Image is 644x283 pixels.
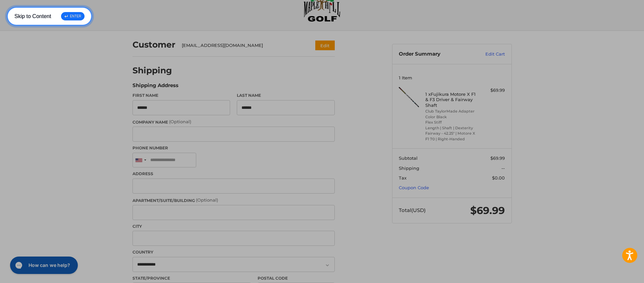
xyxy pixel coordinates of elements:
li: Flex Stiff [425,120,477,125]
h2: Customer [132,40,175,50]
span: $0.00 [492,175,505,181]
label: First Name [132,92,230,98]
span: -- [501,165,505,171]
label: Postal Code [258,275,335,281]
small: (Optional) [169,119,191,124]
span: Shipping [399,165,419,171]
li: Color Black [425,114,477,120]
label: Address [132,171,335,177]
label: Country [132,249,335,255]
a: Edit Cart [471,51,505,58]
small: (Optional) [196,197,218,203]
label: State/Province [132,275,251,281]
h3: Order Summary [399,51,471,58]
label: City [132,223,335,229]
legend: Shipping Address [132,82,178,92]
h2: Shipping [132,65,172,76]
span: $69.99 [490,155,505,161]
span: Tax [399,175,407,181]
span: Subtotal [399,155,418,161]
div: [EMAIL_ADDRESS][DOMAIN_NAME] [182,42,302,49]
label: Apartment/Suite/Building [132,197,335,204]
span: $69.99 [470,204,505,217]
label: Phone Number [132,145,335,151]
li: Length | Shaft | Dexterity Fairway - 42.25" | Motore X F1 70 | Right-Handed [425,125,477,142]
h3: 1 Item [399,75,505,80]
span: Total (USD) [399,207,426,213]
li: Club TaylorMade Adapter [425,109,477,114]
label: Company Name [132,119,335,125]
a: Coupon Code [399,185,429,190]
label: Last Name [237,92,335,98]
h4: 1 x Fujikura Motore X F1 & F3 Driver & Fairway Shaft [425,91,477,108]
button: Edit [315,41,335,50]
div: $69.99 [478,87,505,94]
div: United States: +1 [133,153,148,167]
iframe: Gorgias live chat messenger [7,254,80,276]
